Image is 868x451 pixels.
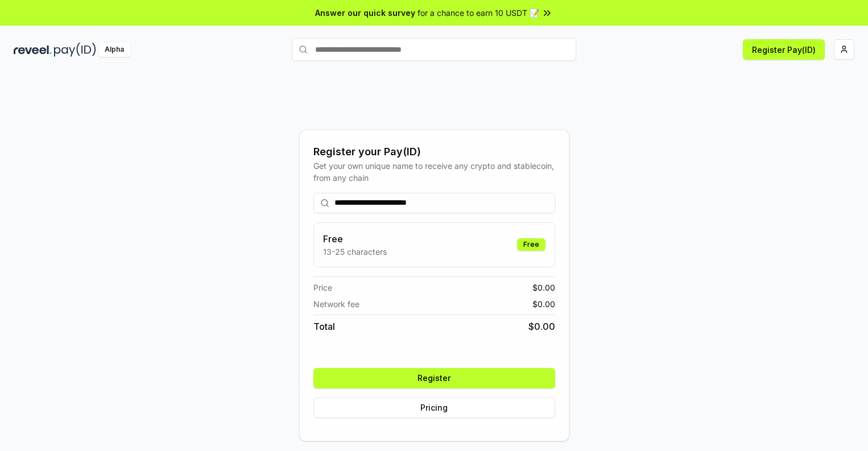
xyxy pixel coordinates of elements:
[323,232,387,246] h3: Free
[98,43,130,57] div: Alpha
[14,43,52,57] img: reveel_dark
[313,320,335,333] span: Total
[313,298,359,310] span: Network fee
[315,7,415,19] span: Answer our quick survey
[528,320,555,333] span: $ 0.00
[313,282,332,293] span: Price
[54,43,96,57] img: pay_id
[313,144,555,160] div: Register your Pay(ID)
[532,298,555,310] span: $ 0.00
[323,246,387,258] p: 13-25 characters
[532,282,555,293] span: $ 0.00
[313,398,555,418] button: Pricing
[313,368,555,388] button: Register
[313,160,555,184] div: Get your own unique name to receive any crypto and stablecoin, from any chain
[743,39,825,60] button: Register Pay(ID)
[517,238,545,251] div: Free
[418,7,539,19] span: for a chance to earn 10 USDT 📝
